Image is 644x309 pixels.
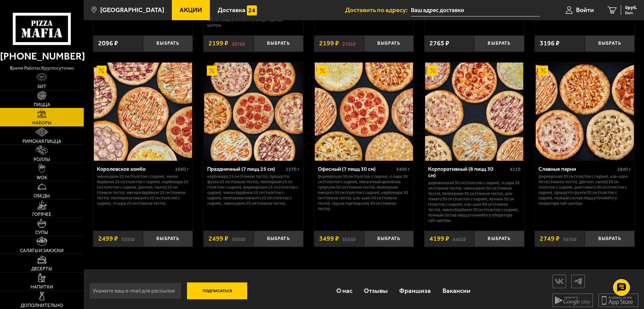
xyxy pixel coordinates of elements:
a: Вакансии [437,280,476,302]
span: 2570 г [286,166,300,172]
img: 15daf4d41897b9f0e9f617042186c801.svg [247,5,257,15]
button: Выбрать [143,231,193,247]
a: О нас [330,280,358,302]
p: Фермерская 30 см (толстое с сыром), 4 сыра 30 см (толстое с сыром), Пикантный цыплёнок сулугуни 3... [318,174,410,211]
span: Обеды [34,194,50,198]
span: 4199 ₽ [429,235,449,242]
span: Войти [576,7,594,13]
button: Выбрать [254,35,303,52]
p: Чикен Ранч 25 см (толстое с сыром), Чикен Барбекю 25 см (толстое с сыром), Карбонара 25 см (толст... [97,174,189,206]
button: Выбрать [143,35,193,52]
button: Выбрать [254,231,303,247]
img: Акционный [538,66,548,76]
button: Выбрать [474,35,524,52]
a: АкционныйОфисный (7 пицц 30 см) [314,63,414,161]
s: 3875 ₽ [563,235,576,242]
a: АкционныйСлавные парни [535,63,635,161]
span: 0 руб. [625,5,637,10]
span: Салаты и закуски [20,248,64,253]
button: Выбрать [364,35,414,52]
img: Королевское комбо [94,63,192,161]
span: Напитки [31,285,53,289]
span: 2199 ₽ [209,40,228,47]
span: 2680 г [175,166,189,172]
span: 2765 ₽ [429,40,449,47]
img: tg [572,275,584,287]
span: Доставка [218,7,245,13]
span: Супы [35,230,48,235]
span: Акции [180,7,202,13]
span: 3196 ₽ [540,40,560,47]
img: Акционный [428,66,438,76]
img: vk [553,275,566,287]
img: Акционный [207,66,217,76]
span: Наборы [32,121,51,125]
button: Выбрать [585,35,635,52]
input: Укажите ваш e-mail для рассылки [89,282,182,299]
div: Офисный (7 пицц 30 см) [318,166,395,172]
span: 4110 [510,166,521,172]
s: 5553 ₽ [342,235,356,242]
s: 3393 ₽ [121,235,135,242]
span: Дополнительно [21,303,63,308]
span: Римская пицца [23,139,61,144]
div: Корпоративный (8 пицц 30 см) [428,166,508,179]
img: Корпоративный (8 пицц 30 см) [425,63,523,161]
span: 2499 ₽ [209,235,228,242]
p: Деревенская 30 см (толстое с сыром), 4 сыра 30 см (тонкое тесто), Чикен Ранч 30 см (тонкое тесто)... [428,180,521,223]
span: WOK [37,176,47,180]
s: 3076 ₽ [232,40,245,47]
img: Славные парни [536,63,634,161]
span: Роллы [34,157,50,162]
img: Акционный [97,66,107,76]
p: Карбонара 25 см (тонкое тесто), Прошутто Фунги 25 см (тонкое тесто), Пепперони 25 см (толстое с с... [207,174,300,206]
a: Отзывы [358,280,393,302]
div: Праздничный (7 пицц 25 см) [207,166,284,172]
span: 2096 ₽ [98,40,118,47]
div: Славные парни [538,166,615,172]
span: Пицца [34,103,50,107]
div: Королевское комбо [97,166,174,172]
img: Праздничный (7 пицц 25 см) [204,63,302,161]
a: Франшиза [393,280,437,302]
p: Фермерская 30 см (толстое с сыром), Аль-Шам 30 см (тонкое тесто), [PERSON_NAME] 30 см (толстое с ... [538,174,631,206]
s: 2765 ₽ [342,40,356,47]
button: Выбрать [585,231,635,247]
span: Горячее [32,212,51,217]
s: 3693 ₽ [232,235,245,242]
span: Десерты [31,267,52,271]
span: Доставить по адресу: [345,7,411,13]
a: АкционныйКоролевское комбо [93,63,193,161]
span: 2499 ₽ [98,235,118,242]
a: АкционныйКорпоративный (8 пицц 30 см) [424,63,524,161]
span: [GEOGRAPHIC_DATA] [100,7,164,13]
img: Офисный (7 пицц 30 см) [315,63,413,161]
span: Хит [37,84,46,89]
span: 2749 ₽ [540,235,560,242]
img: Акционный [317,66,328,76]
span: 0 шт. [625,11,637,15]
span: 3400 г [396,166,410,172]
input: Ваш адрес доставки [411,4,540,16]
span: 2840 г [617,166,631,172]
button: Выбрать [474,231,524,247]
span: 2199 ₽ [319,40,339,47]
button: Выбрать [364,231,414,247]
s: 6452 ₽ [453,235,466,242]
span: 3499 ₽ [319,235,339,242]
a: АкционныйПраздничный (7 пицц 25 см) [203,63,303,161]
button: Подписаться [187,282,248,299]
